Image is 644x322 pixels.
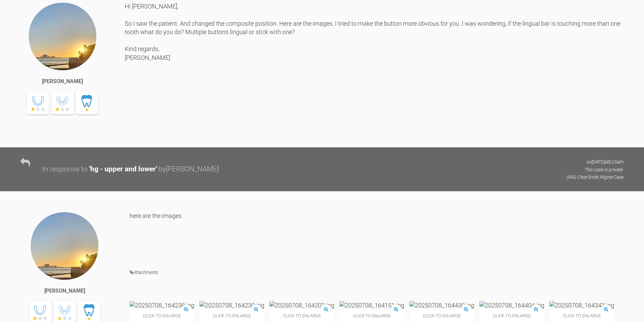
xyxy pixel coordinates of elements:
span: Click to enlarge [409,310,474,322]
img: 20250708_164230.jpg [199,301,264,309]
div: [PERSON_NAME] [42,77,83,86]
span: Click to enlarge [129,310,194,322]
img: 20250708_164151.jpg [339,301,404,309]
p: This case is private. [567,166,624,173]
div: here are the images [129,212,624,258]
div: [PERSON_NAME] [44,287,85,295]
img: 20250708_164430.jpg [409,301,474,309]
img: Bernadette Ssentoogo [30,212,99,280]
span: Click to enlarge [479,310,544,322]
span: Click to enlarge [549,310,614,322]
img: 20250708_164343.jpg [549,301,614,309]
span: Click to enlarge [199,310,264,322]
div: ' hg - upper and lower ' [89,164,157,175]
span: Click to enlarge [269,310,334,322]
p: (IAS) ClearSmile Aligner Case [567,173,624,181]
p: on [DATE] at 8:25am [567,158,624,166]
img: 20250708_164404.jpg [479,301,544,309]
div: by [PERSON_NAME] [159,164,219,175]
span: Click to enlarge [339,310,404,322]
div: Hi [PERSON_NAME], So I saw the patient. And changed the composite position. Here are the images. ... [125,2,624,137]
img: Bernadette Ssentoogo [28,2,97,71]
img: 20250708_164238.jpg [129,301,194,309]
h4: Attachments [129,268,624,277]
div: In response to [42,164,88,175]
img: 20250708_164202.jpg [269,301,334,309]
